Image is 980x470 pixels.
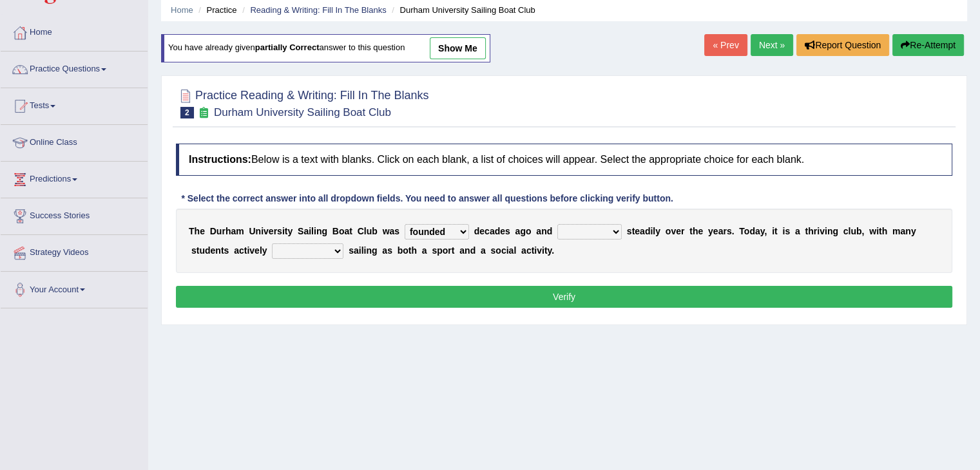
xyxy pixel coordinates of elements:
[358,226,364,236] b: C
[215,245,221,256] b: n
[459,245,465,256] b: a
[359,245,361,256] b: i
[650,226,653,236] b: i
[314,226,316,236] b: i
[176,144,952,176] h4: Below is a text with blanks. Click on each blank, a list of choices will appear. Select the appro...
[221,245,224,256] b: t
[1,125,148,157] a: Online Class
[541,226,547,236] b: n
[236,226,244,236] b: m
[383,226,390,236] b: w
[843,226,849,236] b: c
[635,226,640,236] b: e
[298,226,303,236] b: S
[848,226,850,236] b: l
[430,37,486,59] a: show me
[1,88,148,120] a: Tests
[277,226,282,236] b: s
[536,226,541,236] b: a
[387,245,392,256] b: s
[534,245,537,256] b: i
[437,245,443,256] b: p
[255,245,260,256] b: e
[210,226,216,236] b: D
[655,226,660,236] b: y
[195,226,200,236] b: h
[197,107,211,119] small: Exam occurring question
[398,245,403,256] b: b
[760,226,765,236] b: y
[161,34,490,62] div: You have already given answer to this question
[285,226,288,236] b: t
[869,226,876,236] b: w
[501,245,506,256] b: c
[239,245,244,256] b: c
[704,34,747,56] a: « Prev
[199,245,205,256] b: u
[364,226,367,236] b: l
[191,245,197,256] b: s
[505,226,510,236] b: s
[782,226,785,236] b: i
[465,245,470,256] b: n
[282,226,285,236] b: i
[261,226,264,236] b: i
[892,34,964,56] button: Re-Attempt
[394,226,399,236] b: s
[287,226,293,236] b: y
[332,226,339,236] b: B
[542,245,544,256] b: i
[755,226,760,236] b: a
[627,226,632,236] b: s
[727,226,732,236] b: s
[231,226,236,236] b: a
[249,226,255,236] b: U
[552,245,554,256] b: .
[372,245,378,256] b: g
[796,34,889,56] button: Report Question
[698,226,703,236] b: e
[200,226,205,236] b: e
[547,226,553,236] b: d
[372,226,378,236] b: b
[349,226,352,236] b: t
[495,226,501,236] b: d
[739,226,744,236] b: T
[676,226,681,236] b: e
[339,226,345,236] b: o
[180,107,194,118] span: 2
[900,226,905,236] b: a
[432,245,437,256] b: s
[255,43,320,53] b: partially correct
[774,226,778,236] b: t
[544,245,548,256] b: t
[316,226,322,236] b: n
[367,226,372,236] b: u
[260,245,262,256] b: l
[189,154,251,165] b: Instructions:
[532,245,535,256] b: t
[856,226,862,236] b: b
[1,235,148,267] a: Strategy Videos
[269,226,274,236] b: e
[764,226,767,236] b: ,
[205,245,211,256] b: d
[311,226,314,236] b: l
[490,245,495,256] b: s
[262,245,267,256] b: y
[671,226,676,236] b: v
[814,226,817,236] b: r
[363,245,366,256] b: i
[244,245,247,256] b: t
[808,226,814,236] b: h
[500,226,505,236] b: e
[274,226,277,236] b: r
[827,226,833,236] b: n
[224,245,229,256] b: s
[732,226,735,236] b: .
[303,226,309,236] b: a
[751,34,793,56] a: Next »
[520,226,526,236] b: g
[861,226,864,236] b: ,
[247,245,249,256] b: i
